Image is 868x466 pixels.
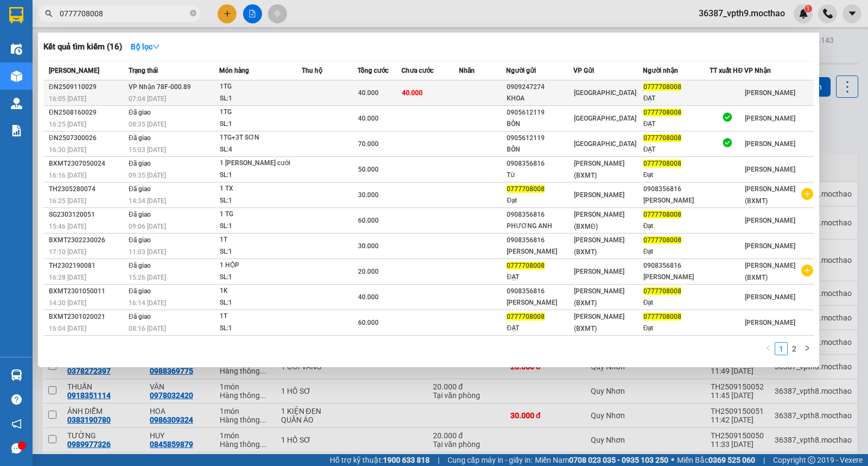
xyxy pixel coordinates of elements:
img: warehouse-icon [11,71,22,82]
span: [PERSON_NAME] [745,166,795,173]
div: SL: 1 [220,169,301,181]
span: 0777708008 [643,160,681,167]
span: 16:25 [DATE] [49,121,86,128]
div: ĐN2509110029 [49,81,125,93]
span: [PERSON_NAME] (BXMT) [574,287,624,307]
span: 0777708008 [643,287,681,295]
div: BXMT2307050024 [49,158,125,169]
button: Bộ lọcdown [122,38,169,55]
div: SL: 1 [220,93,301,105]
span: 40.000 [358,89,379,97]
span: 60.000 [358,217,379,224]
span: 17:10 [DATE] [49,248,86,256]
span: [GEOGRAPHIC_DATA] [574,115,636,122]
div: Từ [507,169,573,181]
span: Đã giao [129,236,151,244]
div: [PERSON_NAME] [643,195,710,206]
span: 09:35 [DATE] [129,172,166,179]
strong: Bộ lọc [131,42,160,51]
span: 16:28 [DATE] [49,274,86,281]
span: 0777708008 [643,211,681,218]
div: BÔN [507,118,573,130]
span: 16:04 [DATE] [49,325,86,332]
div: SL: 1 [220,195,301,207]
span: [PERSON_NAME] [745,115,795,122]
span: VP Gửi [573,67,594,74]
img: logo-vxr [9,7,23,23]
span: [PERSON_NAME] (BXMT) [574,313,624,332]
div: Đạt [643,297,710,308]
span: 16:25 [DATE] [49,197,86,205]
button: right [801,342,814,355]
span: [PERSON_NAME] (BXMT) [745,262,795,281]
span: [PERSON_NAME] [745,140,795,148]
span: Đã giao [129,160,151,167]
span: Đã giao [129,262,151,269]
div: SL: 1 [220,323,301,335]
span: Đã giao [129,185,151,193]
div: ĐẠT [643,118,710,130]
span: 09:06 [DATE] [129,223,166,230]
span: VP Nhận [744,67,771,74]
span: 16:16 [DATE] [49,172,86,179]
span: plus-circle [801,265,813,276]
img: warehouse-icon [11,369,22,381]
span: plus-circle [801,188,813,200]
div: Đạt [643,246,710,257]
span: notification [11,419,22,429]
img: warehouse-icon [11,43,22,55]
div: 1TG [220,106,301,118]
span: Món hàng [219,67,249,74]
span: 07:04 [DATE] [129,95,166,103]
span: [PERSON_NAME] (BXMT) [574,160,624,179]
span: Đã giao [129,211,151,218]
img: warehouse-icon [11,98,22,109]
span: 16:14 [DATE] [129,299,166,307]
span: 16:05 [DATE] [49,95,86,103]
div: 1 TG [220,209,301,221]
div: 0908356816 [643,260,710,272]
li: Next Page [801,342,814,355]
h3: Kết quả tìm kiếm ( 16 ) [43,41,122,53]
div: Đạt [643,323,710,334]
span: 16:30 [DATE] [49,146,86,154]
div: BXMT2302230026 [49,235,125,246]
div: SL: 1 [220,272,301,284]
span: Đã giao [129,134,151,142]
span: [PERSON_NAME] [574,191,624,199]
span: 15:46 [DATE] [49,223,86,230]
span: 0777708008 [643,83,681,91]
div: SL: 1 [220,246,301,258]
span: 11:03 [DATE] [129,248,166,256]
span: 60.000 [358,319,379,326]
div: [PERSON_NAME] [643,272,710,283]
div: 0908356816 [507,158,573,169]
span: Chưa cước [401,67,433,74]
div: Đạt [507,195,573,206]
button: left [762,342,775,355]
div: 0908356816 [507,286,573,297]
span: 0777708008 [643,109,681,116]
span: [PERSON_NAME] [49,67,99,74]
span: 0777708008 [643,236,681,244]
img: solution-icon [11,125,22,136]
span: [GEOGRAPHIC_DATA] [574,89,636,97]
span: [PERSON_NAME] [745,242,795,250]
span: Người gửi [506,67,536,74]
span: [GEOGRAPHIC_DATA] [574,140,636,148]
span: 50.000 [358,166,379,173]
span: [PERSON_NAME] (BXMĐ) [574,211,624,230]
span: right [804,345,810,351]
div: TH2305280074 [49,184,125,195]
div: SL: 4 [220,144,301,156]
span: Trạng thái [129,67,158,74]
div: [PERSON_NAME] [507,297,573,308]
span: [PERSON_NAME] [745,293,795,301]
span: 15:03 [DATE] [129,146,166,154]
span: 14:34 [DATE] [129,197,166,205]
span: Tổng cước [358,67,388,74]
div: BÔN [507,144,573,155]
div: BXMT2301020021 [49,311,125,323]
span: 08:35 [DATE] [129,121,166,128]
li: 1 [775,342,788,355]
